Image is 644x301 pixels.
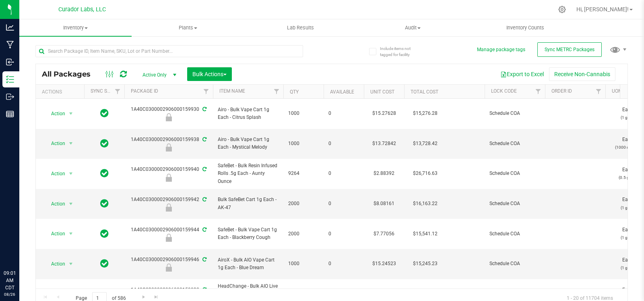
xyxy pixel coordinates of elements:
div: 1A40C0300002906000159946 [123,256,214,272]
span: SafeBet - Bulk Resin Infused Rolls .5g Each - Aunty Ounce [218,162,279,185]
a: Filter [200,85,213,98]
a: Item Name [219,88,245,94]
span: Airo - Bulk Vape Cart 1g Each - Mystical Melody [218,136,279,151]
td: $15.27628 [364,99,404,129]
span: In Sync [100,138,109,149]
div: 1A40C0300002906000159944 [123,226,214,242]
span: Bulk Actions [192,71,227,77]
span: Audit [357,24,469,31]
div: Schedule COA [123,174,214,182]
span: Action [44,228,66,239]
span: $16,163.22 [409,198,442,210]
button: Sync METRC Packages [537,42,602,57]
span: 0 [328,140,359,147]
span: Sync from Compliance System [201,166,206,172]
span: Sync from Compliance System [201,227,206,232]
span: Sync METRC Packages [545,47,594,52]
span: 0 [328,110,359,117]
div: Schedule COA [123,113,214,121]
span: $15,245.23 [409,258,442,270]
a: Lock Code [491,88,517,94]
span: Bulk SafeBet Cart 1g Each - AK-47 [218,196,279,211]
span: In Sync [100,168,109,179]
span: 1000 [288,260,319,268]
a: Audit [357,19,469,36]
div: 1A40C0300002906000159938 [123,136,214,152]
div: Schedule COA [123,264,214,272]
div: Schedule COA [123,234,214,242]
span: 1000 [288,110,319,117]
span: Schedule COA [489,170,540,177]
span: Action [44,258,66,270]
span: Action [44,198,66,210]
span: 0 [328,260,359,268]
a: Filter [592,85,605,98]
a: Total Cost [411,89,438,95]
div: 1A40C0300002906000159940 [123,166,214,181]
div: Schedule COA [123,203,214,212]
span: Sync from Compliance System [201,287,206,293]
span: 0 [328,230,359,238]
td: $15.24523 [364,249,404,279]
inline-svg: Inventory [6,75,14,83]
a: Inventory [19,19,132,36]
span: Inventory [19,24,132,31]
inline-svg: Inbound [6,58,14,66]
div: Manage settings [557,6,567,13]
a: Plants [132,19,244,36]
a: Available [330,89,354,95]
span: Schedule COA [489,200,540,208]
div: Actions [42,89,81,95]
a: Qty [290,89,299,95]
a: Sync Status [91,88,122,94]
a: Unit Cost [370,89,394,95]
span: All Packages [42,70,99,79]
span: 9264 [288,170,319,177]
span: Schedule COA [489,230,540,238]
inline-svg: Outbound [6,93,14,101]
span: 0 [328,200,359,208]
span: 2000 [288,230,319,238]
span: Curador Labs, LLC [58,6,106,13]
span: In Sync [100,258,109,269]
span: select [66,258,76,270]
div: 1A40C0300002906000159930 [123,106,214,121]
td: $7.77056 [364,219,404,249]
span: $15,541.12 [409,228,442,240]
span: Plants [132,24,244,31]
span: Schedule COA [489,140,540,147]
span: In Sync [100,108,109,119]
a: Filter [111,85,124,98]
td: $8.08161 [364,189,404,219]
iframe: Resource center [8,237,32,261]
a: Filter [532,85,545,98]
inline-svg: Manufacturing [6,41,14,49]
span: Airo - Bulk Vape Cart 1g Each - Citrus Splash [218,106,279,121]
div: Schedule COA [123,143,214,152]
span: $26,716.63 [409,168,442,179]
span: In Sync [100,228,109,239]
span: Sync from Compliance System [201,106,206,112]
span: Sync from Compliance System [201,257,206,262]
input: Search Package ID, Item Name, SKU, Lot or Part Number... [35,45,303,57]
button: Manage package tags [477,46,525,53]
div: 1A40C0300002906000159942 [123,196,214,212]
a: Filter [270,85,283,98]
span: Sync from Compliance System [201,137,206,142]
span: 0 [328,170,359,177]
span: AiroX - Bulk AIO Vape Cart 1g Each - Blue Dream [218,256,279,272]
span: SafeBet - Bulk Vape Cart 1g Each - Blackberry Cough [218,226,279,241]
span: select [66,108,76,119]
a: Package ID [131,88,158,94]
span: Lab Results [276,24,325,31]
td: $2.88392 [364,159,404,189]
span: Action [44,108,66,119]
span: Schedule COA [489,260,540,268]
span: select [66,198,76,210]
inline-svg: Analytics [6,23,14,31]
span: Inventory Counts [495,24,555,31]
td: $13.72842 [364,129,404,159]
span: Action [44,138,66,149]
span: Schedule COA [489,110,540,117]
a: Order Id [551,88,572,94]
